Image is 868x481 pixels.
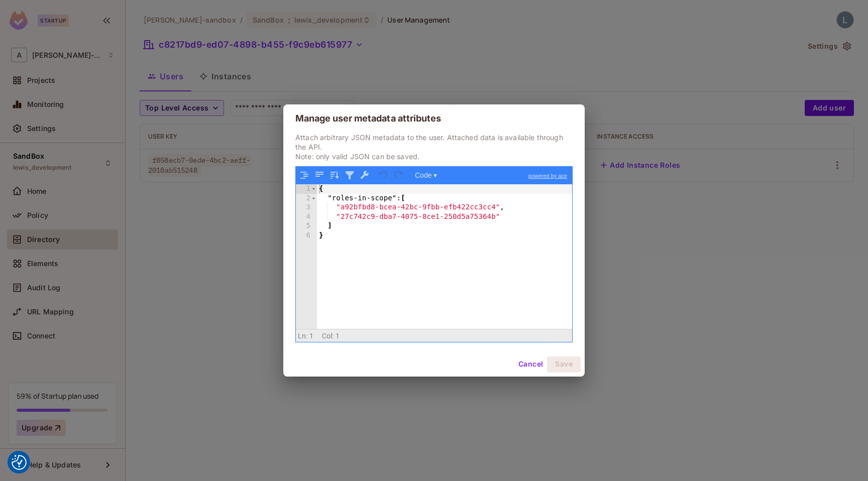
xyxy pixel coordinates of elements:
span: 1 [309,332,313,340]
p: Attach arbitrary JSON metadata to the user. Attached data is available through the API. Note: onl... [295,133,573,161]
button: Format JSON data, with proper indentation and line feeds (Ctrl+I) [298,169,311,182]
img: Revisit consent button [12,455,27,470]
button: Consent Preferences [12,455,27,470]
button: Repair JSON: fix quotes and escape characters, remove comments and JSONP notation, turn JavaScrip... [358,169,371,182]
button: Compact JSON data, remove all whitespaces (Ctrl+Shift+I) [313,169,326,182]
div: 6 [296,231,317,240]
a: powered by ace [523,167,572,185]
h2: Manage user metadata attributes [283,104,585,133]
div: 4 [296,212,317,222]
span: 1 [336,332,340,340]
div: 2 [296,194,317,203]
button: Undo last action (Ctrl+Z) [377,169,390,182]
div: 3 [296,203,317,212]
button: Save [547,356,581,373]
button: Sort contents [328,169,341,182]
span: Ln: [298,332,307,340]
div: 5 [296,221,317,231]
span: Col: [322,332,334,340]
div: 1 [296,184,317,194]
button: Cancel [514,356,547,373]
button: Code ▾ [411,169,441,182]
button: Redo (Ctrl+Shift+Z) [392,169,405,182]
button: Filter, sort, or transform contents [343,169,356,182]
